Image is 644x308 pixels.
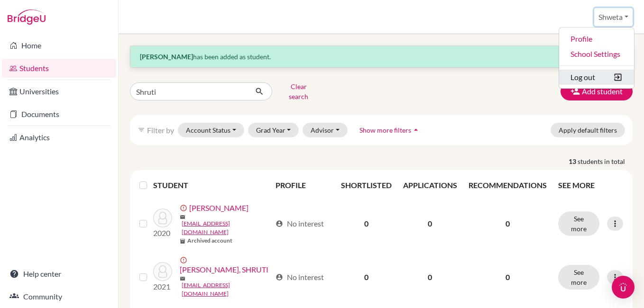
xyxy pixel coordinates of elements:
[303,123,348,137] button: Advisor
[351,123,429,137] button: Show more filtersarrow_drop_up
[2,128,116,147] a: Analytics
[248,123,299,137] button: Grad Year
[189,202,248,214] a: [PERSON_NAME]
[276,220,283,227] span: account_circle
[2,105,116,124] a: Documents
[335,174,397,197] th: SHORTLISTED
[140,52,623,62] p: has been added as student.
[469,218,547,229] p: 0
[2,59,116,78] a: Students
[180,238,185,244] span: inventory_2
[180,264,268,275] a: [PERSON_NAME], SHRUTI
[397,174,463,197] th: APPLICATIONS
[276,272,324,283] div: No interest
[147,126,174,135] span: Filter by
[552,174,629,197] th: SEE MORE
[153,227,172,239] p: 2020
[335,251,397,304] td: 0
[463,174,552,197] th: RECOMMENDATIONS
[178,123,244,137] button: Account Status
[558,265,599,290] button: See more
[469,272,547,283] p: 0
[594,8,633,26] button: Shweta
[397,197,463,251] td: 0
[153,262,172,281] img: AGARWALLA, SHRUTI
[138,126,145,134] i: filter_list
[180,204,189,212] span: error_outline
[411,125,421,135] i: arrow_drop_up
[551,123,625,137] button: Apply default filters
[182,281,272,298] a: [EMAIL_ADDRESS][DOMAIN_NAME]
[276,218,324,229] div: No interest
[270,174,335,197] th: PROFILE
[578,156,633,166] span: students in total
[180,214,185,220] span: mail
[276,273,283,281] span: account_circle
[359,126,411,134] span: Show more filters
[397,251,463,304] td: 0
[559,46,634,62] a: School Settings
[272,79,325,104] button: Clear search
[569,156,578,166] strong: 13
[182,219,272,236] a: [EMAIL_ADDRESS][DOMAIN_NAME]
[180,276,185,281] span: mail
[561,82,633,100] button: Add student
[335,197,397,251] td: 0
[187,236,232,245] b: Archived account
[153,174,270,197] th: STUDENT
[612,276,635,299] div: Open Intercom Messenger
[559,70,634,85] button: Log out
[2,287,116,306] a: Community
[2,36,116,55] a: Home
[2,264,116,283] a: Help center
[130,82,248,100] input: Find student by name...
[153,208,172,227] img: AGARWAL, SHRUTI
[559,27,635,89] ul: Shweta
[8,9,46,25] img: Bridge-U
[558,211,599,236] button: See more
[559,31,634,46] a: Profile
[153,281,172,292] p: 2021
[140,53,193,61] strong: [PERSON_NAME]
[180,256,189,264] span: error_outline
[2,82,116,101] a: Universities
